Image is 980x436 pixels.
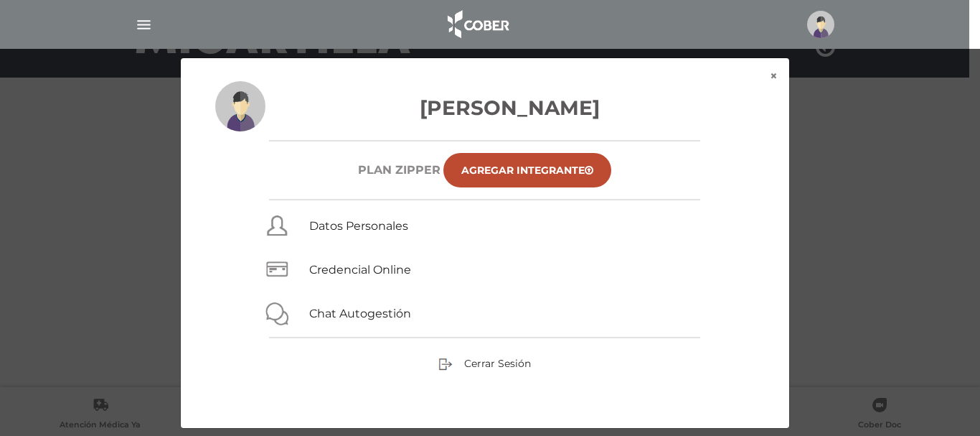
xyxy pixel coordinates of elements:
img: profile-placeholder.svg [215,81,265,131]
h6: Plan ZIPPER [358,163,440,177]
h3: [PERSON_NAME] [215,93,755,123]
a: Datos Personales [309,219,408,233]
a: Cerrar Sesión [438,356,531,369]
a: Agregar Integrante [443,153,611,187]
img: sign-out.png [438,357,453,371]
button: × [758,58,789,94]
a: Credencial Online [309,263,411,277]
img: profile-placeholder.svg [807,11,834,38]
span: Cerrar Sesión [464,357,531,370]
img: Cober_menu-lines-white.svg [135,16,153,34]
img: logo_cober_home-white.png [440,7,515,42]
a: Chat Autogestión [309,307,411,320]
